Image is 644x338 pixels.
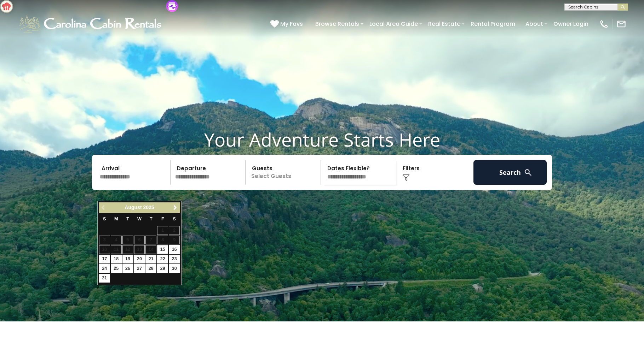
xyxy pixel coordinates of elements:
[137,217,142,221] span: Wednesday
[616,19,626,29] img: mail-regular-white.png
[134,255,145,263] a: 20
[599,19,609,29] img: phone-regular-white.png
[126,217,129,221] span: Tuesday
[169,264,180,273] a: 30
[550,18,592,30] a: Owner Login
[18,13,165,35] img: White-1-1-2.png
[366,18,421,30] a: Local Area Guide
[161,217,164,221] span: Friday
[522,18,547,30] a: About
[467,18,519,30] a: Rental Program
[157,245,168,254] a: 15
[5,129,639,150] h1: Your Adventure Starts Here
[524,168,533,177] img: search-regular-white.png
[99,264,110,273] a: 24
[270,19,305,29] a: My Favs
[111,255,122,263] a: 18
[150,217,153,221] span: Thursday
[99,255,110,263] a: 17
[280,19,303,28] span: My Favs
[122,255,133,263] a: 19
[157,264,168,273] a: 29
[122,264,133,273] a: 26
[157,255,168,263] a: 22
[473,160,547,185] button: Search
[173,217,176,221] span: Saturday
[111,264,122,273] a: 25
[169,245,180,254] a: 16
[312,18,363,30] a: Browse Rentals
[125,204,142,210] span: August
[171,203,179,212] a: Next
[114,217,118,221] span: Monday
[145,255,156,263] a: 21
[134,264,145,273] a: 27
[145,264,156,273] a: 28
[99,274,110,283] a: 31
[403,174,410,181] img: filter--v1.png
[169,255,180,263] a: 23
[425,18,464,30] a: Real Estate
[248,160,321,185] p: Select Guests
[103,217,106,221] span: Sunday
[172,205,178,210] span: Next
[143,204,154,210] span: 2025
